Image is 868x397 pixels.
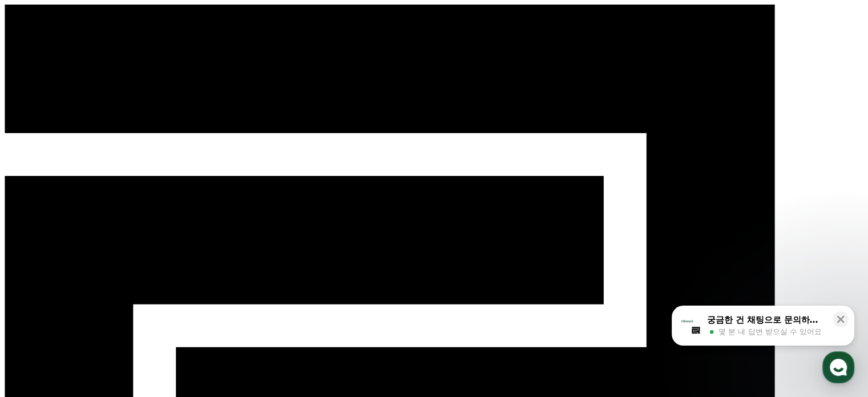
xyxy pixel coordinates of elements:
[3,302,75,331] a: 홈
[104,320,118,329] span: 대화
[36,319,43,328] span: 홈
[147,302,219,331] a: 설정
[75,302,147,331] a: 대화
[176,319,190,328] span: 설정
